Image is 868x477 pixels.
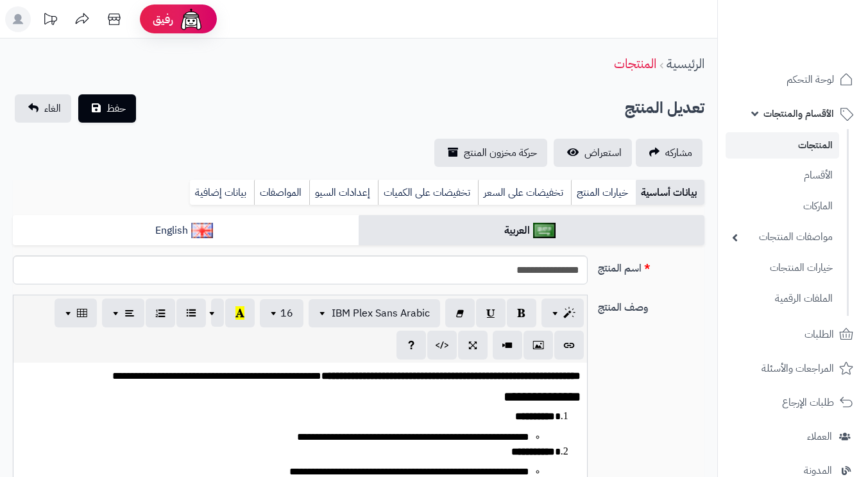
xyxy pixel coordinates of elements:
[15,94,71,123] a: الغاء
[625,95,704,121] h2: تعديل المنتج
[667,54,704,73] a: الرئيسية
[533,223,556,238] img: العربية
[309,180,378,205] a: إعدادات السيو
[13,215,359,247] a: English
[378,180,478,205] a: تخفيضات على الكميات
[726,162,839,189] a: الأقسام
[726,387,860,418] a: طلبات الإرجاع
[593,256,710,276] label: اسم المنتج
[106,101,126,116] span: حفظ
[34,6,66,35] a: تحديثات المنصة
[434,139,547,167] a: حركة مخزون المنتج
[636,139,702,167] a: مشاركه
[726,285,839,313] a: الملفات الرقمية
[782,394,834,412] span: طلبات الإرجاع
[763,105,834,123] span: الأقسام والمنتجات
[726,223,839,251] a: مواصفات المنتجات
[636,180,704,205] a: بيانات أساسية
[804,325,834,343] span: الطلبات
[78,94,136,123] button: حفظ
[260,299,303,327] button: 16
[726,421,860,452] a: العملاء
[762,360,834,377] span: المراجعات والأسئلة
[191,223,214,238] img: English
[478,180,571,205] a: تخفيضات على السعر
[44,101,61,116] span: الغاء
[254,180,309,205] a: المواصفات
[359,215,704,247] a: العربية
[571,180,636,205] a: خيارات المنتج
[726,353,860,384] a: المراجعات والأسئلة
[153,12,173,27] span: رفيق
[309,299,440,327] button: IBM Plex Sans Arabic
[726,254,839,282] a: خيارات المنتجات
[807,428,832,446] span: العملاء
[593,295,710,315] label: وصف المنتج
[178,6,204,32] img: ai-face.png
[726,193,839,220] a: الماركات
[584,145,622,160] span: استعراض
[464,145,537,160] span: حركة مخزون المنتج
[726,132,839,159] a: المنتجات
[726,64,860,95] a: لوحة التحكم
[726,319,860,350] a: الطلبات
[332,306,430,321] span: IBM Plex Sans Arabic
[787,71,834,89] span: لوحة التحكم
[554,139,632,167] a: استعراض
[280,306,293,321] span: 16
[665,145,692,160] span: مشاركه
[614,54,656,73] a: المنتجات
[190,180,254,205] a: بيانات إضافية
